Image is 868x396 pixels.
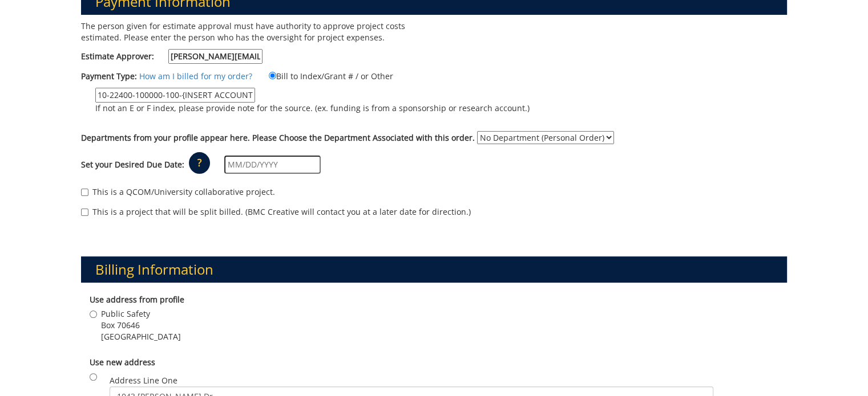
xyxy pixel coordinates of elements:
label: Payment Type: [81,71,137,82]
p: ? [189,152,210,174]
label: Departments from your profile appear here. Please Choose the Department Associated with this order. [81,132,475,144]
p: The person given for estimate approval must have authority to approve project costs estimated. Pl... [81,21,426,43]
input: If not an E or F index, please provide note for the source. (ex. funding is from a sponsorship or... [95,88,255,103]
b: Use address from profile [90,294,184,305]
label: Estimate Approver: [81,49,263,64]
span: [GEOGRAPHIC_DATA] [101,331,181,342]
h3: Billing Information [81,256,788,283]
span: Public Safety [101,308,181,320]
input: Estimate Approver: [168,49,263,64]
b: Use new address [90,357,155,368]
input: This is a project that will be split billed. (BMC Creative will contact you at a later date for d... [81,209,88,216]
label: This is a project that will be split billed. (BMC Creative will contact you at a later date for d... [81,206,471,218]
input: MM/DD/YYYY [224,156,321,174]
a: How am I billed for my order? [139,71,252,81]
label: This is a QCOM/University collaborative project. [81,186,275,198]
input: Bill to Index/Grant # / or Other [269,72,276,79]
p: If not an E or F index, please provide note for the source. (ex. funding is from a sponsorship or... [95,103,530,114]
label: Set your Desired Due Date: [81,159,184,170]
span: Box 70646 [101,320,181,331]
label: Bill to Index/Grant # / or Other [255,70,393,82]
input: This is a QCOM/University collaborative project. [81,189,88,196]
input: Public Safety Box 70646 [GEOGRAPHIC_DATA] [90,311,97,318]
